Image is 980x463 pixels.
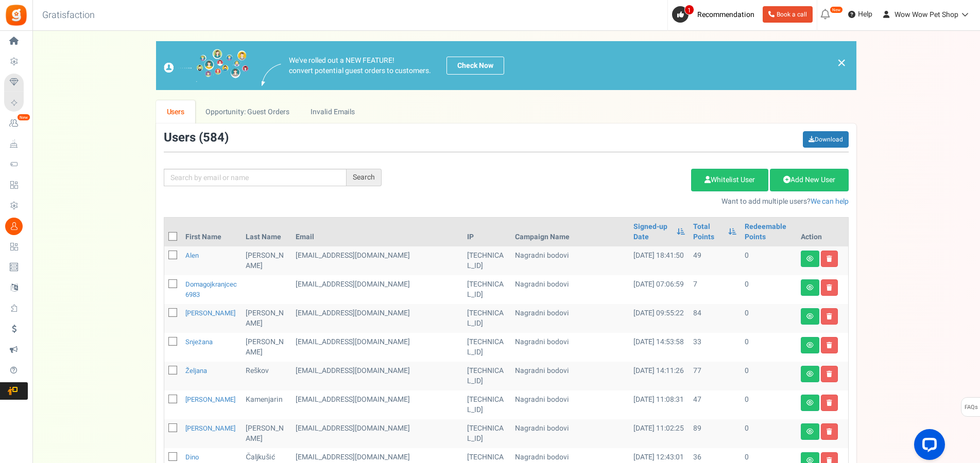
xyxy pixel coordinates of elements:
td: customer [291,275,463,304]
span: Wow Wow Pet Shop [895,9,958,20]
td: Nagradni bodovi [511,275,629,304]
a: domagojkranjcec6983 [185,279,237,299]
i: Delete user [827,371,832,377]
i: View details [806,284,814,291]
td: [TECHNICAL_ID] [463,390,510,419]
td: 89 [689,419,741,448]
td: Nagradni bodovi [511,304,629,333]
i: Delete user [827,342,832,348]
td: [DATE] 14:11:26 [629,362,689,390]
a: Check Now [446,57,504,75]
td: [DATE] 11:02:25 [629,419,689,448]
th: First Name [181,218,242,246]
td: [EMAIL_ADDRESS][DOMAIN_NAME] [291,333,463,362]
td: [DATE] 11:08:31 [629,390,689,419]
td: 84 [689,304,741,333]
th: IP [463,218,510,246]
img: images [164,49,249,82]
a: Invalid Emails [300,100,366,123]
td: [TECHNICAL_ID] [463,419,510,448]
span: Help [855,9,872,20]
td: Nagradni bodovi [511,246,629,275]
span: FAQs [964,398,978,417]
td: [PERSON_NAME] [242,304,291,333]
a: Snježana [185,337,213,347]
a: 1 Recommendation [672,6,759,23]
em: New [830,6,843,13]
td: Nagradni bodovi [511,333,629,362]
td: [DATE] 14:53:58 [629,333,689,362]
td: [DATE] 07:06:59 [629,275,689,304]
a: Dino [185,452,199,462]
a: We can help [811,196,849,207]
i: Delete user [827,284,832,291]
td: [TECHNICAL_ID] [463,275,510,304]
img: images [262,64,281,86]
a: Download [803,131,849,148]
td: [EMAIL_ADDRESS][DOMAIN_NAME] [291,246,463,275]
a: Željana [185,366,207,376]
td: Nagradni bodovi [511,362,629,390]
th: Campaign Name [511,218,629,246]
a: [PERSON_NAME] [185,395,235,404]
td: [PERSON_NAME] [242,419,291,448]
td: [EMAIL_ADDRESS][DOMAIN_NAME] [291,390,463,419]
i: View details [806,371,814,377]
i: View details [806,256,814,262]
a: Help [844,6,876,23]
a: [PERSON_NAME] [185,308,235,318]
td: [EMAIL_ADDRESS][DOMAIN_NAME] [291,419,463,448]
i: Delete user [827,313,832,319]
td: customer [291,304,463,333]
td: 0 [741,275,797,304]
i: View details [806,342,814,348]
td: [DATE] 09:55:22 [629,304,689,333]
td: Nagradni bodovi [511,419,629,448]
a: [PERSON_NAME] [185,423,235,433]
td: 0 [741,246,797,275]
h3: Users ( ) [164,131,229,145]
i: View details [806,313,814,319]
td: [TECHNICAL_ID] [463,362,510,390]
td: [TECHNICAL_ID] [463,246,510,275]
i: View details [806,400,814,406]
td: 77 [689,362,741,390]
td: [DATE] 18:41:50 [629,246,689,275]
i: Delete user [827,256,832,262]
em: New [17,114,30,121]
td: Reškov [242,362,291,390]
div: Search [347,169,382,186]
i: Delete user [827,400,832,406]
td: 0 [741,304,797,333]
td: 33 [689,333,741,362]
th: Email [291,218,463,246]
td: 49 [689,246,741,275]
a: Signed-up Date [633,222,672,242]
p: Want to add multiple users? [397,197,849,207]
i: Delete user [827,429,832,435]
td: [TECHNICAL_ID] [463,304,510,333]
td: [PERSON_NAME] [242,246,291,275]
a: Whitelist User [691,169,768,191]
a: Users [156,100,195,123]
td: [TECHNICAL_ID] [463,333,510,362]
a: Total Points [693,222,723,242]
a: New [4,115,28,132]
i: View details [806,429,814,435]
input: Search by email or name [164,169,347,186]
td: 0 [741,362,797,390]
td: Nagradni bodovi [511,390,629,419]
a: Book a call [763,6,813,23]
th: Last Name [242,218,291,246]
td: 0 [741,390,797,419]
td: 0 [741,333,797,362]
a: Add New User [770,169,849,191]
span: 584 [203,129,225,147]
th: Action [797,218,848,246]
td: Kamenjarin [242,390,291,419]
span: Recommendation [697,9,754,20]
a: Opportunity: Guest Orders [195,100,300,123]
td: 7 [689,275,741,304]
td: 47 [689,390,741,419]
